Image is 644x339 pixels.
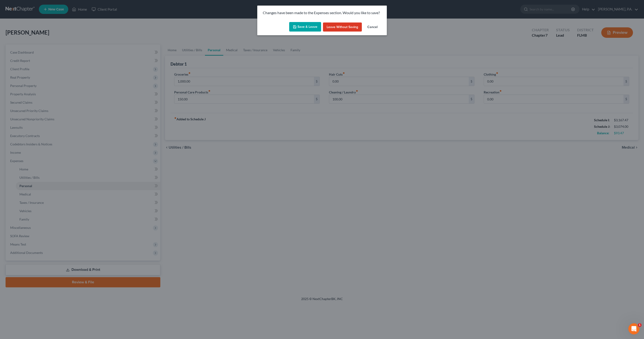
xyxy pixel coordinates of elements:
span: 1 [638,323,641,327]
p: Changes have been made to the Expenses section. Would you like to save? [263,10,381,16]
button: Cancel [364,22,381,32]
button: Save & Leave [289,22,321,32]
button: Leave without Saving [323,22,362,32]
iframe: Intercom live chat [628,323,639,334]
